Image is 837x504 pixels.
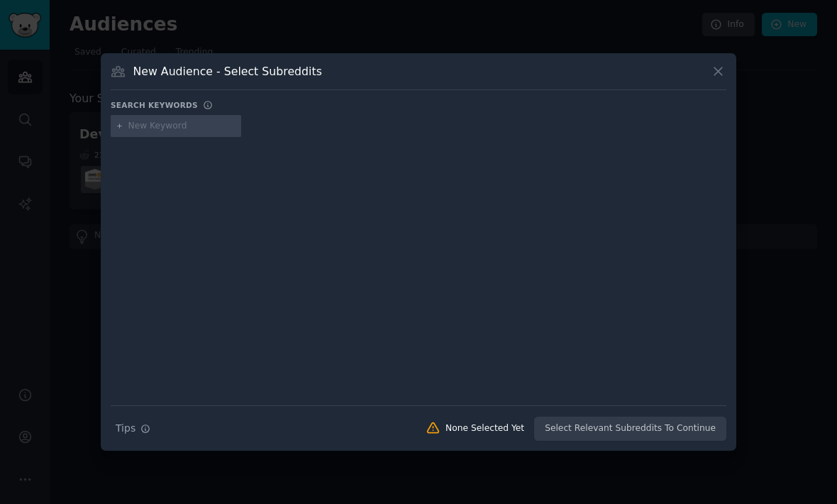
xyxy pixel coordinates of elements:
[133,64,322,79] h3: New Audience - Select Subreddits
[111,100,198,110] h3: Search keywords
[445,422,524,435] div: None Selected Yet
[111,416,155,441] button: Tips
[116,421,135,436] span: Tips
[128,120,236,133] input: New Keyword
